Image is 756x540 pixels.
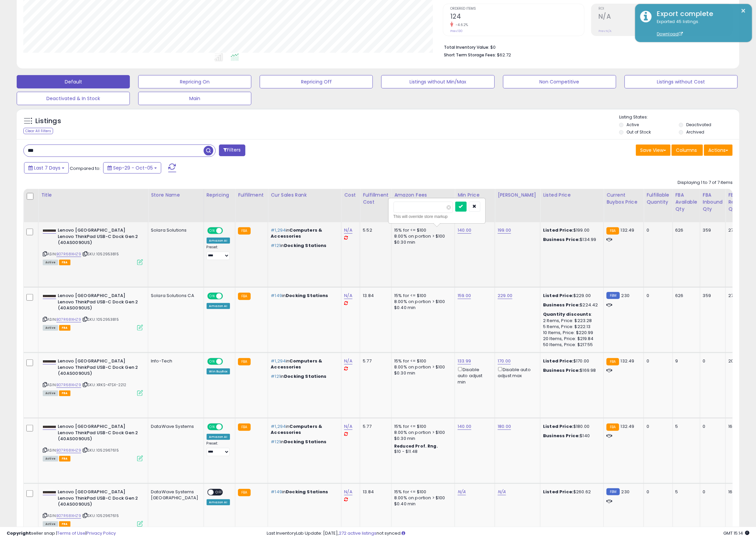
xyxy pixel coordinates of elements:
small: FBM [606,292,619,299]
div: 16 [728,424,748,430]
span: 230 [621,292,629,299]
small: FBA [606,424,619,431]
div: 0 [647,227,667,233]
div: 0 [703,489,721,495]
span: OFF [222,424,232,430]
a: Download [657,31,683,37]
div: Min Price [458,192,492,199]
div: Last InventoryLab Update: [DATE], not synced. [267,530,749,537]
div: Exported 45 listings. [652,19,747,37]
h2: 124 [450,13,584,22]
p: in [271,373,336,379]
div: Clear All Filters [23,128,53,134]
div: Title [41,192,145,199]
a: N/A [344,227,352,234]
span: | SKU: 1052953815 [82,317,119,322]
div: $10 - $11.48 [394,449,450,455]
div: $224.42 [543,302,598,308]
span: FBA [59,260,70,265]
b: Listed Price: [543,358,573,364]
p: in [271,439,336,445]
div: Current Buybox Price [606,192,641,206]
div: 2 Items, Price: $223.28 [543,318,598,324]
button: Save View [636,145,671,156]
small: Prev: 130 [450,29,463,33]
button: Repricing Off [260,75,373,88]
div: ASIN: [43,227,143,264]
div: 5 [676,424,695,430]
label: Active [626,122,639,127]
span: Docking Stations [286,489,328,495]
div: Amazon AI [207,434,230,440]
div: Fulfillment [238,192,265,199]
span: All listings currently available for purchase on Amazon [43,325,58,331]
div: 5 Items, Price: $222.13 [543,324,598,330]
span: OFF [214,490,224,495]
a: 140.00 [458,227,471,234]
li: $0 [444,43,728,51]
a: 170.00 [498,358,511,364]
b: Lenovo [GEOGRAPHIC_DATA] Lenovo ThinkPad USB-C Dock Gen 2 (40AS0090US) [58,293,139,313]
div: 0 [647,358,667,364]
span: | SKU: XRKS-47SX-2212 [82,382,127,387]
div: 15% for <= $100 [394,489,450,495]
a: N/A [344,489,352,495]
span: #1,294 [271,358,286,364]
small: FBA [238,489,250,496]
b: Listed Price: [543,292,573,299]
img: 21kWViXaTGL._SL40_.jpg [43,425,56,429]
span: 230 [621,489,629,495]
div: $199.00 [543,227,598,233]
span: #121 [271,242,280,249]
label: Deactivated [686,122,711,127]
div: Amazon AI [207,303,230,309]
label: Out of Stock [626,129,651,135]
div: Amazon Fees [394,192,452,199]
small: FBA [606,358,619,365]
b: Business Price: [543,367,580,373]
a: B07R68XHZ9 [56,251,81,257]
div: 16 [728,489,748,495]
div: 13.84 [363,293,386,299]
div: $170.00 [543,358,598,364]
div: Fulfillable Quantity [647,192,670,206]
span: FBA [59,456,70,462]
b: Listed Price: [543,423,573,430]
div: 5 [676,489,695,495]
button: Non Competitive [503,75,616,88]
b: Quantity discounts [543,311,591,317]
p: in [271,358,336,370]
span: | SKU: 1052967615 [82,448,119,453]
div: 13.84 [363,489,386,495]
button: Sep-29 - Oct-05 [103,162,161,174]
a: 180.00 [498,423,511,430]
p: in [271,227,336,239]
span: $62.72 [497,52,511,58]
div: 15% for <= $100 [394,227,450,233]
span: 2025-10-13 15:14 GMT [723,530,749,536]
small: FBA [238,293,250,300]
div: 20 [728,358,748,364]
button: Filters [219,145,245,156]
div: Store Name [151,192,201,199]
div: 8.00% on portion > $100 [394,364,450,370]
div: $0.30 min [394,436,450,442]
b: Business Price: [543,433,580,439]
span: Docking Stations [284,242,326,249]
b: Total Inventory Value: [444,44,489,50]
span: Docking Stations [286,292,328,299]
span: | SKU: 1052967615 [82,513,119,518]
a: 199.00 [498,227,511,234]
div: 0 [647,489,667,495]
div: 15% for <= $100 [394,293,450,299]
div: 5.77 [363,358,386,364]
div: $0.30 min [394,370,450,376]
button: Listings without Min/Max [381,75,494,88]
b: Listed Price: [543,489,573,495]
span: #1,294 [271,227,286,233]
span: OFF [222,359,232,364]
div: 626 [676,227,695,233]
img: 21kWViXaTGL._SL40_.jpg [43,294,56,298]
a: 133.99 [458,358,471,364]
a: N/A [344,292,352,299]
